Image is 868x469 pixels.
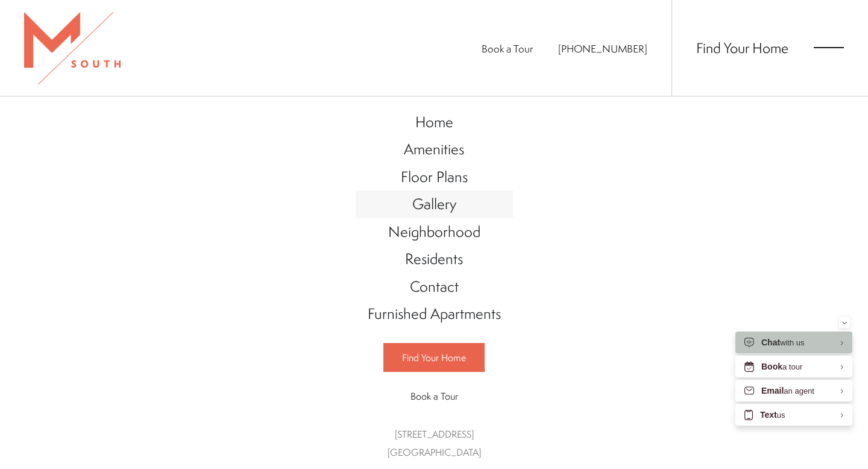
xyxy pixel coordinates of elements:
a: Go to Neighborhood [356,218,513,246]
img: MSouth [24,12,121,84]
a: Go to Amenities [356,136,513,163]
span: Contact [410,276,459,297]
span: Floor Plans [401,166,468,187]
span: [PHONE_NUMBER] [558,42,647,55]
a: Go to Residents [356,245,513,273]
a: Go to Contact [356,273,513,301]
a: Go to Home [356,109,513,136]
span: Home [415,112,453,132]
span: Gallery [412,194,456,214]
a: Get Directions to 5110 South Manhattan Avenue Tampa, FL 33611 [388,427,481,459]
span: Amenities [404,139,464,159]
a: Book a Tour [482,42,533,55]
span: Neighborhood [388,221,480,242]
span: Book a Tour [410,389,458,403]
button: Open Menu [814,42,844,53]
span: Furnished Apartments [368,303,501,324]
span: Find Your Home [402,351,466,364]
a: Call Us at 813-570-8014 [558,42,647,55]
a: Go to Furnished Apartments (opens in a new tab) [356,300,513,328]
span: Residents [405,248,463,269]
a: Find Your Home [696,38,788,57]
a: Go to Floor Plans [356,163,513,191]
a: Book a Tour [383,382,485,410]
a: Find Your Home [383,343,485,372]
a: Go to Gallery [356,190,513,218]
